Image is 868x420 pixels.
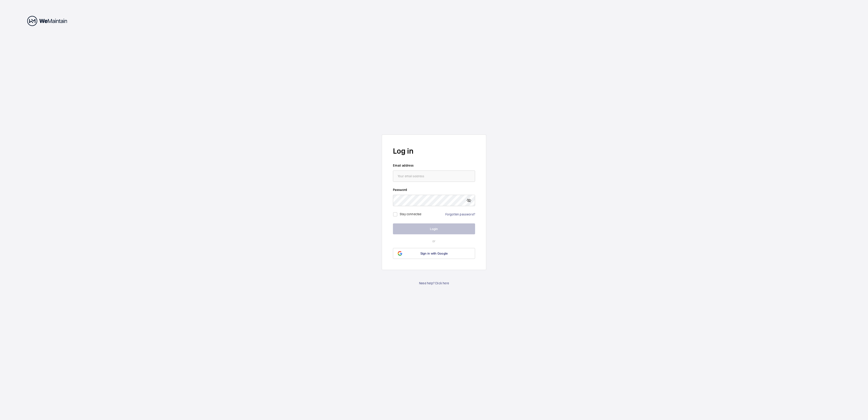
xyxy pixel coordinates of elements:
input: Your email address [393,170,475,182]
label: Email address [393,163,475,168]
label: Password [393,187,475,192]
a: Forgotten password? [445,212,475,216]
button: Login [393,223,475,234]
a: Need help? Click here [419,281,449,285]
h2: Log in [393,146,475,156]
p: or [393,239,475,243]
label: Stay connected [400,212,422,216]
span: Sign in with Google [420,252,448,255]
